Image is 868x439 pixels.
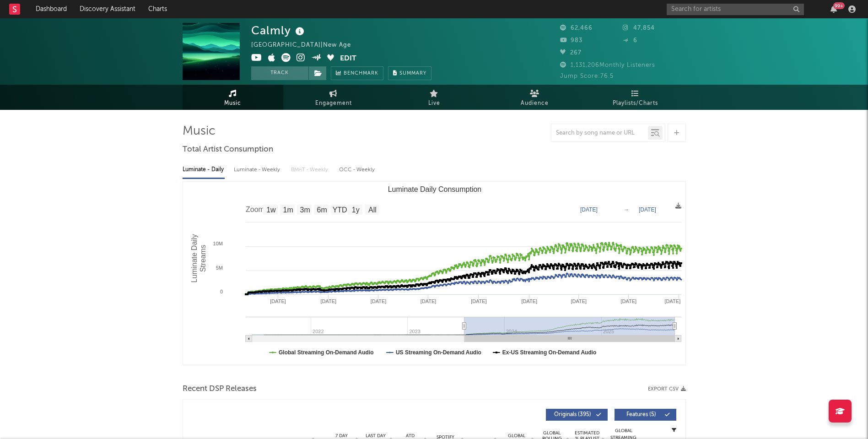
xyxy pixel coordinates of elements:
text: Global Streaming On-Demand Audio [279,349,374,356]
text: US Streaming On-Demand Audio [395,349,481,356]
text: 0 [220,289,222,294]
text: [DATE] [521,298,537,304]
span: Benchmark [344,68,378,79]
text: [DATE] [571,298,587,304]
span: Features ( 5 ) [620,412,663,417]
span: 6 [623,38,637,43]
text: Ex-US Streaming On-Demand Audio [502,349,596,356]
text: Zoom [246,206,264,213]
span: 62,466 [560,25,593,31]
text: 5M [216,265,222,271]
text: 1w [266,206,276,214]
text: YTD [332,206,347,214]
text: [DATE] [580,206,598,213]
text: 3m [300,206,310,214]
a: Benchmark [331,66,383,80]
text: 1m [283,206,293,214]
text: 1y [351,206,359,214]
svg: Luminate Daily Consumption [183,182,686,365]
button: Summary [388,66,431,80]
input: Search for artists [667,4,804,15]
span: Music [224,98,241,109]
text: [DATE] [370,298,386,304]
button: Export CSV [648,386,686,392]
span: Audience [521,98,549,109]
text: [DATE] [664,298,680,304]
span: Live [428,98,440,109]
text: All [368,206,377,214]
text: [DATE] [471,298,487,304]
text: [DATE] [270,298,286,304]
a: Engagement [283,85,384,110]
a: Live [384,85,485,110]
span: Jump Score: 76.5 [560,73,614,79]
span: 1,131,206 Monthly Listeners [560,62,655,68]
span: Originals ( 395 ) [552,412,594,417]
a: Audience [485,85,585,110]
text: [DATE] [320,298,336,304]
span: Total Artist Consumption [183,144,273,155]
span: Recent DSP Releases [183,384,257,395]
button: Originals(395) [546,409,608,421]
text: 6m [317,206,327,214]
span: 47,854 [623,25,655,31]
text: [DATE] [639,206,656,213]
button: 99+ [830,5,837,13]
button: Track [251,66,308,80]
text: Luminate Daily Consumption [388,185,481,193]
text: → [624,206,629,213]
div: OCC - Weekly [339,162,376,178]
span: 983 [560,38,582,43]
text: Luminate Daily Streams [190,234,206,283]
span: 267 [560,50,582,56]
div: 99 + [833,2,845,9]
div: Calmly [251,23,307,38]
div: Luminate - Weekly [234,162,282,178]
a: Playlists/Charts [585,85,686,110]
div: [GEOGRAPHIC_DATA] | New Age [251,40,361,51]
span: Playlists/Charts [613,98,658,109]
text: [DATE] [420,298,436,304]
button: Features(5) [615,409,676,421]
span: Engagement [315,98,352,109]
span: Summary [399,71,426,76]
text: [DATE] [620,298,636,304]
div: Luminate - Daily [183,162,225,178]
input: Search by song name or URL [551,130,648,137]
a: Music [183,85,283,110]
button: Edit [340,53,356,65]
text: 10M [213,241,222,246]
